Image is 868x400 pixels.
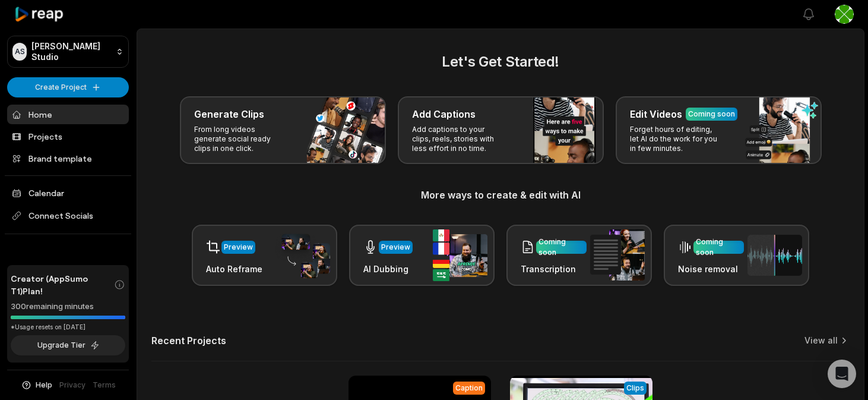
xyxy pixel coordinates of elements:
a: Calendar [7,183,129,203]
p: [PERSON_NAME] Studio [31,41,111,62]
h3: Generate Clips [194,107,264,121]
h3: Noise removal [678,263,744,275]
div: Open Intercom Messenger [828,360,856,388]
button: Help [21,380,52,390]
div: Preview [224,242,253,253]
div: Preview [381,242,410,253]
a: Projects [7,127,129,146]
a: Brand template [7,149,129,168]
p: Forget hours of editing, let AI do the work for you in few minutes. [630,125,722,153]
a: Home [7,105,129,124]
div: Coming soon [538,237,584,258]
span: Help [36,380,52,390]
h3: AI Dubbing [363,263,413,275]
img: ai_dubbing.png [433,229,487,281]
button: Upgrade Tier [11,335,125,355]
div: Coming soon [688,109,735,119]
h3: Transcription [521,263,587,275]
h3: Edit Videos [630,107,682,121]
img: auto_reframe.png [275,232,330,279]
a: Privacy [59,380,85,390]
img: noise_removal.png [747,235,802,276]
span: Creator (AppSumo T1) Plan! [11,272,114,297]
a: View all [804,335,838,347]
a: Terms [93,380,116,390]
div: 300 remaining minutes [11,301,125,313]
h3: Add Captions [412,107,476,121]
h2: Recent Projects [151,335,226,347]
button: Create Project [7,77,129,97]
div: *Usage resets on [DATE] [11,323,125,332]
h3: Auto Reframe [206,263,262,275]
h2: Let's Get Started! [151,51,850,73]
div: AS [12,43,27,61]
p: Add captions to your clips, reels, stories with less effort in no time. [412,125,504,153]
span: Connect Socials [7,205,129,226]
div: Coming soon [696,237,742,258]
h3: More ways to create & edit with AI [151,188,850,202]
p: From long videos generate social ready clips in one click. [194,125,286,153]
img: transcription.png [590,229,645,281]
